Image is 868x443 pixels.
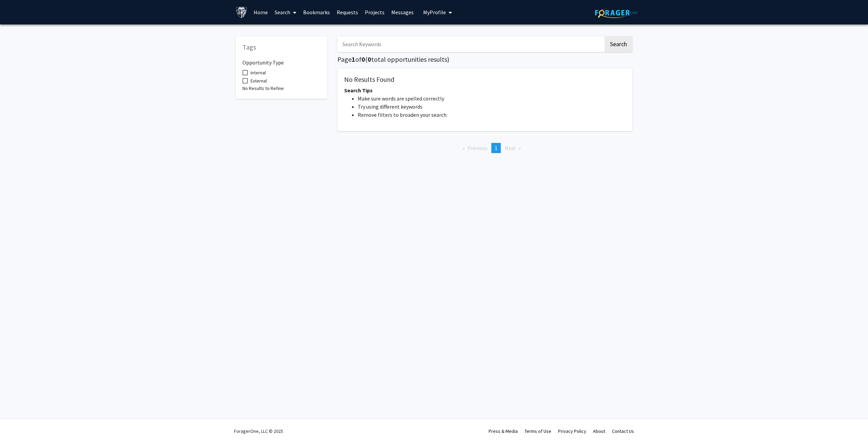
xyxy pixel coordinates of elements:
[337,143,632,153] ul: Pagination
[358,111,626,119] li: Remove filters to broaden your search
[5,412,29,438] iframe: Chat
[236,6,248,18] img: Johns Hopkins University Logo
[242,54,320,66] h6: Opportunity Type
[250,0,271,24] a: Home
[271,0,300,24] a: Search
[333,0,361,24] a: Requests
[388,0,417,24] a: Messages
[344,75,626,84] h5: No Results Found
[358,103,626,111] li: Try using different keywords
[468,145,488,151] span: Previous
[525,428,551,434] a: Terms of Use
[242,85,284,91] span: No Results to Refine
[595,7,637,18] img: ForagerOne Logo
[368,55,371,63] span: 0
[251,77,267,85] span: External
[337,55,632,63] h5: Page of ( total opportunities results)
[344,87,373,94] span: Search Tips
[605,36,632,52] button: Search
[361,0,388,24] a: Projects
[251,69,266,77] span: Internal
[495,145,497,151] span: 1
[558,428,586,434] a: Privacy Policy
[358,94,626,103] li: Make sure words are spelled correctly
[423,9,446,16] span: My Profile
[234,419,283,443] div: ForagerOne, LLC © 2025
[505,145,516,151] span: Next
[337,36,604,52] input: Search Keywords
[242,43,320,51] h5: Tags
[489,428,518,434] a: Press & Media
[612,428,634,434] a: Contact Us
[352,55,355,63] span: 1
[593,428,605,434] a: About
[300,0,333,24] a: Bookmarks
[361,55,365,63] span: 0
